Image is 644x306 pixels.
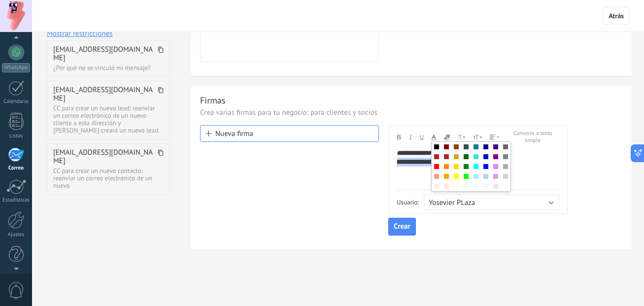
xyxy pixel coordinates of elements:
[53,64,164,71] dd: ¿Por qué no se vinculó mi mensaje?
[424,195,559,210] button: Yosevier PLaza
[2,197,31,204] div: Estadísticas
[158,46,164,62] span: Copiar
[431,134,437,140] span: Color de fuente
[158,149,164,165] span: Copiar
[200,95,225,106] div: Firmas
[2,63,30,72] div: WhatsApp
[200,125,379,142] button: Nueva firma
[2,99,31,105] div: Calendario
[444,135,450,140] span: Color de relleno
[408,131,412,144] button: Cursiva
[397,131,401,144] button: Negrita
[388,218,416,236] button: Crear
[200,108,623,117] p: Crea varias firmas para tu negocio: para clientes y socios
[53,148,155,165] span: [EMAIL_ADDRESS][DOMAIN_NAME]
[394,223,410,230] span: Crear
[47,29,113,38] span: Mostrar restricciones
[429,198,475,207] span: Yosevier PLaza
[507,131,559,144] button: Convertir a texto simple
[158,86,164,102] span: Copiar
[2,133,31,139] div: Listas
[420,131,424,144] button: Subrayado
[609,11,624,20] span: Atrás
[490,135,499,140] span: Alineación
[473,134,482,140] span: Tamaño de fuente
[53,45,155,62] span: [EMAIL_ADDRESS][DOMAIN_NAME]
[457,134,466,140] span: Letra
[2,232,31,238] div: Ajustes
[53,167,164,189] dd: CC para crear un nuevo contacto: reenviar un correo electrónico de un nuevo
[397,198,419,206] span: Usuario:
[53,86,155,102] span: [EMAIL_ADDRESS][DOMAIN_NAME]
[2,165,31,171] div: Correo
[53,104,164,134] dd: CC para crear un nuevo lead: reenviar un correo electrónico de un nuevo cliente a esta dirección ...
